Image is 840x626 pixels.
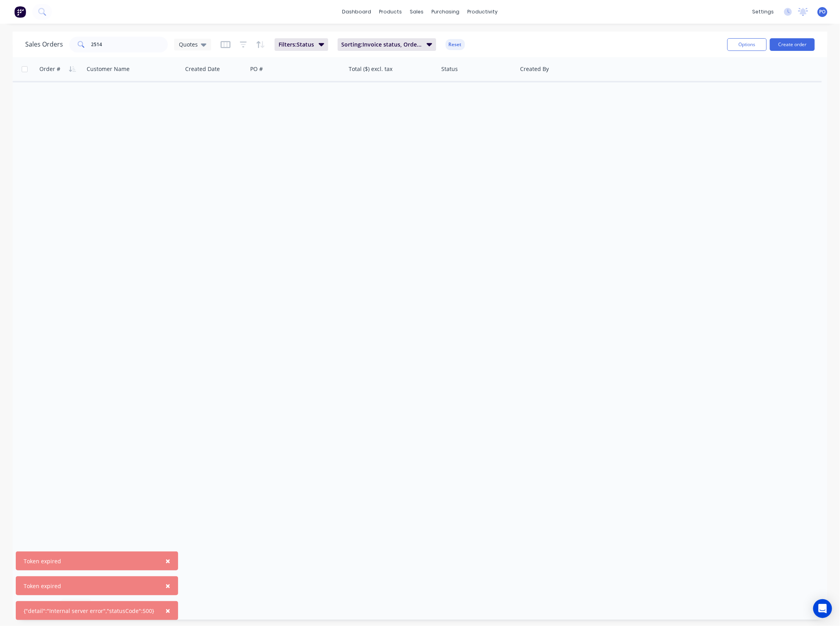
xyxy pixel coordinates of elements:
[24,607,154,615] div: {"detail":"Internal server error","statusCode":500}
[24,557,61,565] div: Token expired
[820,8,826,15] span: PO
[39,65,60,73] div: Order #
[279,41,314,49] span: Filters: Status
[446,39,465,50] button: Reset
[406,6,428,18] div: sales
[428,6,464,18] div: purchasing
[158,576,178,595] button: Close
[748,6,778,18] div: settings
[338,38,436,51] button: Sorting:Invoice status, Order #
[342,41,422,49] span: Sorting: Invoice status, Order #
[25,41,63,48] h1: Sales Orders
[14,6,26,18] img: Factory
[520,65,549,73] div: Created By
[464,6,502,18] div: productivity
[375,6,406,18] div: products
[179,40,198,49] span: Quotes
[158,551,178,570] button: Close
[165,580,170,591] span: ×
[185,65,220,73] div: Created Date
[165,605,170,616] span: ×
[91,37,168,52] input: Search...
[727,38,767,51] button: Options
[24,582,61,590] div: Token expired
[87,65,130,73] div: Customer Name
[275,38,328,51] button: Filters:Status
[158,601,178,620] button: Close
[338,6,375,18] a: dashboard
[349,65,392,73] div: Total ($) excl. tax
[813,599,832,618] div: Open Intercom Messenger
[165,555,170,566] span: ×
[441,65,458,73] div: Status
[250,65,263,73] div: PO #
[770,38,815,51] button: Create order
